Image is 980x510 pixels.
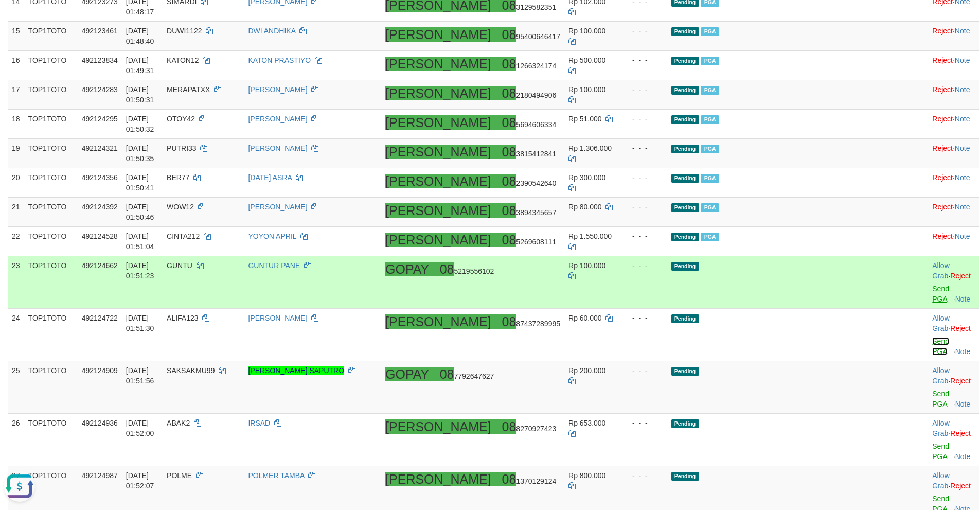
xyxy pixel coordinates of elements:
a: Reject [950,482,971,490]
td: TOP1TOTO [24,22,78,51]
ah_el_jm_1756146672679: [PERSON_NAME] [385,174,491,188]
ah_el_jm_1756146672679: 08 [502,314,516,329]
span: ALIFA123 [167,314,199,322]
span: Pending [671,174,699,183]
span: [DATE] 01:51:30 [126,314,154,332]
span: · [932,419,950,437]
a: [DATE] ASRA [248,173,292,182]
ah_el_jm_1756146672679: 08 [502,174,516,188]
td: · [928,139,979,168]
span: Copy 082390542640 to clipboard [502,179,557,187]
a: Reject [950,324,971,332]
span: 492124392 [82,203,118,211]
div: - - - [624,365,663,376]
a: Note [955,173,970,182]
ah_el_jm_1755705115715: GOPAY [385,367,429,381]
ah_el_jm_1755705115715: 08 [440,367,454,381]
td: 15 [8,22,24,51]
a: Reject [950,377,971,385]
td: · [928,198,979,227]
ah_el_jm_1756146672679: 08 [502,27,516,42]
ah_el_jm_1756146672679: [PERSON_NAME] [385,115,491,130]
td: TOP1TOTO [24,414,78,466]
a: Reject [932,144,953,152]
span: 492124321 [82,144,118,152]
div: - - - [624,418,663,428]
ah_el_jm_1756146672679: 08 [502,145,516,159]
td: · [928,80,979,110]
a: Note [955,144,970,152]
span: [DATE] 01:50:35 [126,144,154,163]
span: Copy 082180494906 to clipboard [502,91,557,99]
a: Reject [932,232,953,240]
span: Pending [671,115,699,124]
span: DUWI1122 [167,27,202,35]
a: Allow Grab [932,419,949,437]
span: 492123461 [82,27,118,35]
span: SAKSAKMU99 [167,366,215,375]
a: Send PGA [932,337,949,356]
a: Note [955,400,971,408]
span: 492124283 [82,85,118,94]
a: IRSAD [248,419,270,427]
a: Reject [932,173,953,182]
span: Copy 087792647627 to clipboard [440,372,494,380]
div: - - - [624,231,663,241]
td: TOP1TOTO [24,227,78,256]
ah_el_jm_1756146672679: 08 [502,115,516,130]
span: Pending [671,419,699,428]
ah_el_jm_1755705115715: GOPAY [385,262,429,276]
span: MERAPATXX [167,85,210,94]
span: Pending [671,145,699,153]
span: 492123834 [82,56,118,64]
span: Copy 081370129124 to clipboard [502,477,557,485]
a: KATON PRASTIYO [248,56,311,64]
span: Copy 083129582351 to clipboard [502,3,557,11]
span: Marked by adsfajar [701,57,719,65]
a: Reject [932,27,953,35]
a: Reject [932,115,953,123]
td: TOP1TOTO [24,198,78,227]
span: [DATE] 01:52:07 [126,471,154,490]
span: · [932,366,950,385]
div: - - - [624,172,663,183]
ah_el_jm_1756146672679: 08 [502,57,516,71]
a: Note [955,203,970,211]
span: · [932,314,950,332]
span: Pending [671,233,699,241]
span: 492124356 [82,173,118,182]
a: Allow Grab [932,471,949,490]
td: 16 [8,51,24,80]
span: Copy 085219556102 to clipboard [440,267,494,275]
a: [PERSON_NAME] [248,144,307,152]
span: 492124662 [82,261,118,270]
span: BER77 [167,173,189,182]
a: [PERSON_NAME] [248,85,307,94]
span: [DATE] 01:49:31 [126,56,154,75]
span: Copy 083894345657 to clipboard [502,208,557,217]
span: Pending [671,86,699,95]
span: Pending [671,27,699,36]
div: - - - [624,470,663,481]
span: Rp 100.000 [568,85,605,94]
span: KATON12 [167,56,199,64]
td: · [928,256,979,309]
a: Send PGA [932,390,949,408]
a: POLMER TAMBA [248,471,304,480]
a: Reject [950,272,971,280]
a: YOYON APRIL [248,232,296,240]
span: Rp 1.550.000 [568,232,612,240]
ah_el_jm_1756146672679: 08 [502,419,516,434]
span: Pending [671,314,699,323]
td: 25 [8,361,24,414]
span: PGA [701,233,719,241]
span: Copy 088270927423 to clipboard [502,425,557,433]
ah_el_jm_1756146672679: [PERSON_NAME] [385,419,491,434]
span: Copy 083815412841 to clipboard [502,150,557,158]
span: Rp 500.000 [568,56,605,64]
span: Copy 0895400646417 to clipboard [502,32,560,41]
span: [DATE] 01:51:23 [126,261,154,280]
td: 22 [8,227,24,256]
span: Pending [671,472,699,481]
span: Marked by adsfajar [701,86,719,95]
